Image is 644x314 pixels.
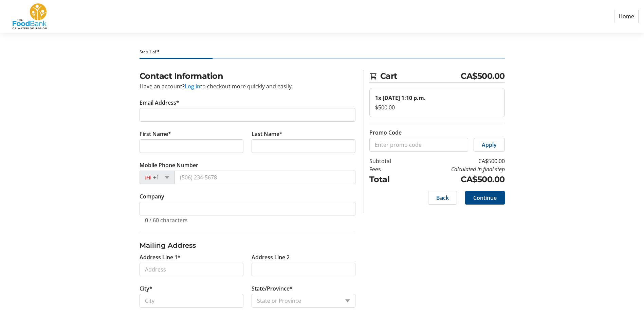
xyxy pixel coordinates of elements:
[369,173,408,186] td: Total
[369,128,402,137] label: Promo Code
[140,130,171,138] label: First Name*
[436,194,449,202] span: Back
[375,103,499,111] div: $500.00
[145,216,188,224] tr-character-limit: 0 / 60 characters
[140,82,355,90] div: Have an account? to checkout more quickly and easily.
[614,10,639,23] a: Home
[140,161,198,169] label: Mobile Phone Number
[140,99,179,107] label: Email Address*
[482,141,497,149] span: Apply
[380,70,461,82] span: Cart
[252,284,293,293] label: State/Province*
[140,253,181,261] label: Address Line 1*
[474,138,505,152] button: Apply
[140,70,355,82] h2: Contact Information
[5,3,54,30] img: The Food Bank of Waterloo Region's Logo
[408,173,505,186] td: CA$500.00
[369,138,468,152] input: Enter promo code
[252,130,282,138] label: Last Name*
[140,294,243,308] input: City
[369,165,408,173] td: Fees
[408,157,505,165] td: CA$500.00
[140,284,152,293] label: City*
[408,165,505,173] td: Calculated in final step
[465,191,505,205] button: Continue
[428,191,457,205] button: Back
[461,70,505,82] span: CA$500.00
[140,240,355,250] h3: Mailing Address
[174,171,355,184] input: (506) 234-5678
[185,82,200,90] button: Log in
[252,253,290,261] label: Address Line 2
[375,94,426,102] strong: 1x [DATE] 1:10 p.m.
[140,192,164,200] label: Company
[369,157,408,165] td: Subtotal
[140,263,243,276] input: Address
[140,49,505,55] div: Step 1 of 5
[473,194,497,202] span: Continue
